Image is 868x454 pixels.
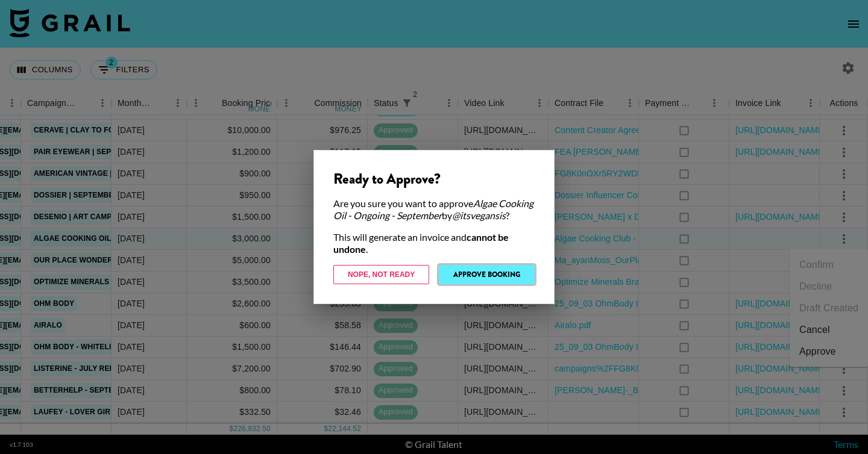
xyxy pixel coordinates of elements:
button: Approve Booking [439,265,535,284]
button: Nope, Not Ready [333,265,429,284]
div: This will generate an invoice and . [333,231,535,255]
em: Algae Cooking Oil - Ongoing - September [333,197,533,221]
strong: cannot be undone [333,231,509,255]
em: @ itsvegansis [452,210,506,221]
div: Ready to Approve? [333,170,535,188]
div: Are you sure you want to approve by ? [333,197,535,222]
